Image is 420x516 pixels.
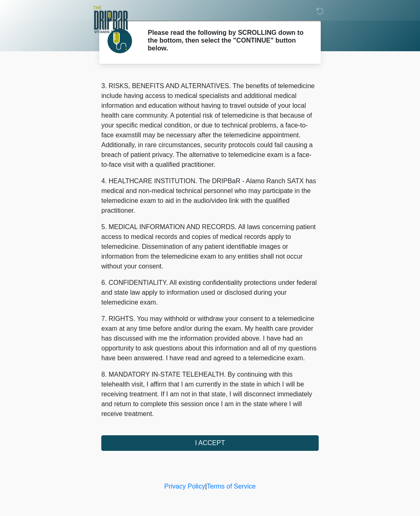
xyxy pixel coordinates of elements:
[101,81,319,170] p: 3. RISKS, BENEFITS AND ALTERNATIVES. The benefits of telemedicine include having access to medica...
[101,222,319,271] p: 5. MEDICAL INFORMATION AND RECORDS. All laws concerning patient access to medical records and cop...
[148,29,306,52] h2: Please read the following by SCROLLING down to the bottom, then select the "CONTINUE" button below.
[101,435,319,451] button: I ACCEPT
[101,176,319,216] p: 4. HEALTHCARE INSTITUTION. The DRIPBaR - Alamo Ranch SATX has medical and non-medical technical p...
[164,483,205,490] a: Privacy Policy
[205,483,207,490] a: |
[101,314,319,363] p: 7. RIGHTS. You may withhold or withdraw your consent to a telemedicine exam at any time before an...
[107,29,132,53] img: Agent Avatar
[101,278,319,307] p: 6. CONFIDENTIALITY. All existing confidentiality protections under federal and state law apply to...
[207,483,256,490] a: Terms of Service
[93,6,128,33] img: The DRIPBaR - Alamo Ranch SATX Logo
[101,370,319,419] p: 8. MANDATORY IN-STATE TELEHEALTH. By continuing with this telehealth visit, I affirm that I am cu...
